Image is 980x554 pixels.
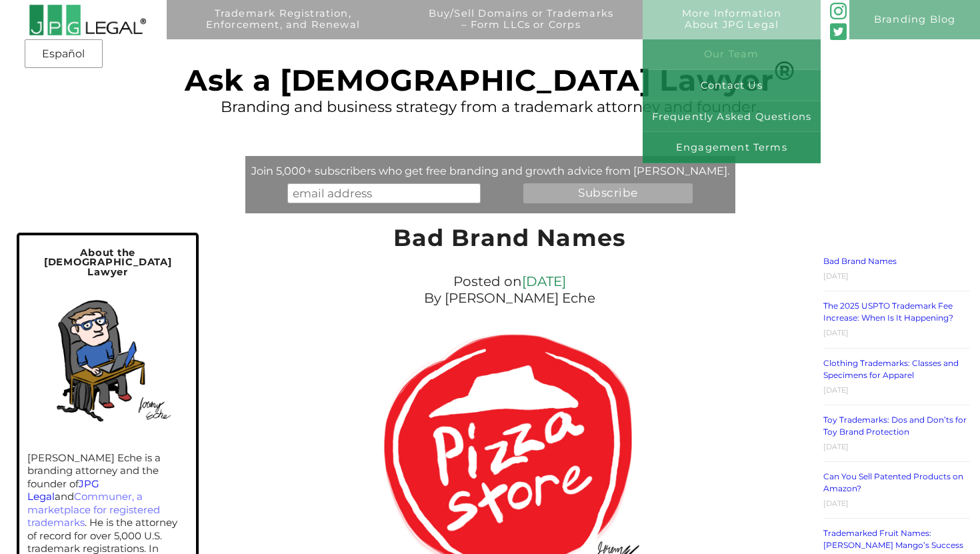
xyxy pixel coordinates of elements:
a: Frequently Asked Questions [643,101,820,133]
time: [DATE] [823,271,849,281]
a: Our Team [643,39,820,71]
img: glyph-logo_May2016-green3-90.png [830,3,846,19]
time: [DATE] [823,499,849,508]
img: Self-portrait of Jeremy in his home office. [34,285,181,433]
a: Español [29,42,99,66]
a: Clothing Trademarks: Classes and Specimens for Apparel [823,358,959,380]
a: Bad Brand Names [823,256,897,266]
a: Buy/Sell Domains or Trademarks– Form LLCs or Corps [399,8,643,47]
a: More InformationAbout JPG Legal [653,8,811,47]
a: The 2025 USPTO Trademark Fee Increase: When Is It Happening? [823,301,953,323]
a: [DATE] [522,273,566,289]
span: About the [DEMOGRAPHIC_DATA] Lawyer [44,247,172,278]
p: By [PERSON_NAME] Eche [301,290,719,307]
img: Twitter_Social_Icon_Rounded_Square_Color-mid-green3-90.png [830,23,846,39]
input: email address [287,183,481,203]
input: Subscribe [523,183,693,203]
a: Toy Trademarks: Dos and Don’ts for Toy Brand Protection [823,415,967,437]
a: Can You Sell Patented Products on Amazon? [823,471,963,493]
time: [DATE] [823,328,849,337]
a: Engagement Terms [643,132,820,163]
time: [DATE] [823,442,849,451]
a: Trademark Registration,Enforcement, and Renewal [177,8,389,47]
a: Contact Us [643,70,820,101]
a: Trademarked Fruit Names: [PERSON_NAME] Mango’s Success [823,528,963,550]
time: [DATE] [823,385,849,395]
img: 2016-logo-black-letters-3-r.png [29,4,146,36]
a: Bad Brand Names [393,223,627,252]
div: Posted on [294,270,725,310]
a: Communer, a marketplace for registered trademarks [27,490,160,529]
a: JPG Legal [27,477,99,503]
